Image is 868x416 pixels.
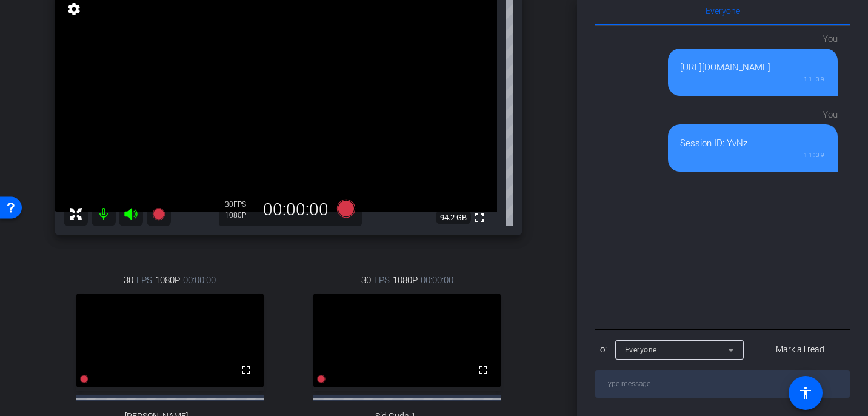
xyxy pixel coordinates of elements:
div: You [668,32,838,46]
span: 1080P [393,273,418,287]
span: 00:00:00 [183,273,216,287]
span: 1080P [155,273,180,287]
div: 30 [225,200,255,209]
mat-icon: fullscreen [472,210,487,225]
span: Everyone [625,346,657,354]
mat-icon: fullscreen [239,363,253,377]
mat-icon: fullscreen [476,363,490,377]
span: 30 [124,273,133,287]
span: 94.2 GB [436,210,471,225]
span: FPS [374,273,390,287]
mat-icon: accessibility [798,386,813,400]
span: FPS [233,200,246,209]
div: To: [595,343,607,357]
span: 30 [361,273,371,287]
span: Everyone [706,7,740,15]
span: FPS [136,273,152,287]
div: [URL][DOMAIN_NAME] [680,61,826,75]
div: Session ID: YvNz [680,136,826,150]
mat-icon: settings [65,2,82,16]
div: 11:39 [680,150,826,159]
div: 1080P [225,210,255,220]
div: You [668,108,838,122]
div: 11:39 [680,75,826,84]
span: Mark all read [776,343,824,356]
button: Mark all read [751,339,850,361]
span: 00:00:00 [421,273,453,287]
div: 00:00:00 [255,200,336,220]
